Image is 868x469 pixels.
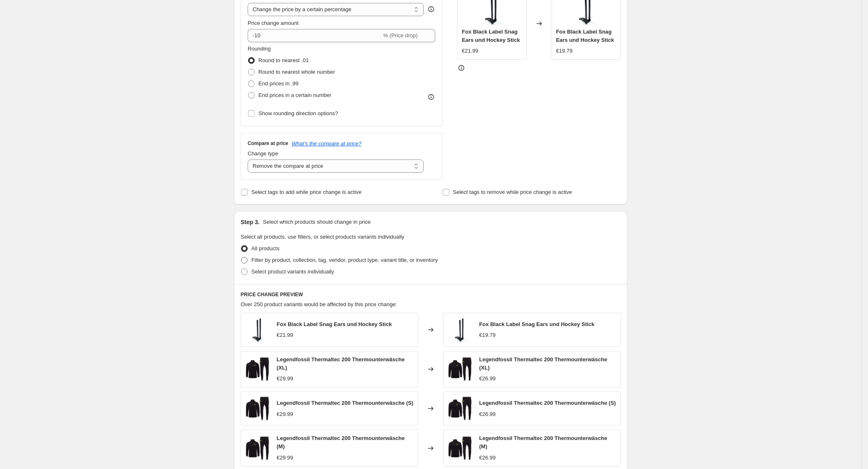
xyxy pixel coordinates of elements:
span: Select product variants individually [251,268,334,275]
p: Select which products should change in price [263,218,371,226]
span: Select all products, use filters, or select products variants individually [241,234,404,240]
span: Select tags to remove while price change is active [453,189,572,195]
span: Legendfossil Thermaltec 200 Thermounterwäsche (M) [479,435,607,450]
h3: Compare at price [248,140,288,147]
div: €19.79 [479,331,496,339]
span: End prices in .99 [258,80,299,87]
button: What's the compare at price? [292,140,362,147]
img: foxcbb011_17805f90-623b-49ad-8a99-797454b887c4_80x.jpg [448,317,473,342]
span: Fox Black Label Snag Ears und Hockey Stick [556,29,614,43]
img: 08-2408010-legendfossil-thermaltec-unterziehanzug-komplett-_1_80x.jpg [245,436,270,461]
span: Fox Black Label Snag Ears und Hockey Stick [277,321,392,327]
h2: Step 3. [241,218,260,226]
span: Legendfossil Thermaltec 200 Thermounterwäsche (S) [277,400,413,406]
span: Legendfossil Thermaltec 200 Thermounterwäsche (M) [277,435,405,450]
span: Change type [248,150,278,157]
div: €29.99 [277,454,293,462]
div: €26.99 [479,454,496,462]
img: 08-2408010-legendfossil-thermaltec-unterziehanzug-komplett-_1_80x.jpg [448,396,473,421]
h6: PRICE CHANGE PREVIEW [241,291,621,298]
span: Fox Black Label Snag Ears und Hockey Stick [462,29,520,43]
span: End prices in a certain number [258,92,331,98]
span: Legendfossil Thermaltec 200 Thermounterwäsche (S) [479,400,616,406]
img: foxcbb011_17805f90-623b-49ad-8a99-797454b887c4_80x.jpg [245,317,270,342]
img: 08-2408010-legendfossil-thermaltec-unterziehanzug-komplett-_1_80x.jpg [245,357,270,382]
img: 08-2408010-legendfossil-thermaltec-unterziehanzug-komplett-_1_80x.jpg [448,357,473,382]
span: Select tags to add while price change is active [251,189,362,195]
span: Fox Black Label Snag Ears und Hockey Stick [479,321,594,327]
img: 08-2408010-legendfossil-thermaltec-unterziehanzug-komplett-_1_80x.jpg [245,396,270,421]
span: Rounding [248,46,271,52]
div: €21.99 [277,331,293,339]
span: Round to nearest whole number [258,69,335,75]
span: % (Price drop) [383,32,417,39]
div: help [427,5,435,13]
span: Round to nearest .01 [258,57,309,63]
img: 08-2408010-legendfossil-thermaltec-unterziehanzug-komplett-_1_80x.jpg [448,436,473,461]
div: €21.99 [462,47,478,55]
span: Legendfossil Thermaltec 200 Thermounterwäsche (XL) [479,356,607,371]
div: €29.99 [277,375,293,383]
span: All products [251,245,280,251]
div: €26.99 [479,375,496,383]
div: €29.99 [277,410,293,418]
span: Legendfossil Thermaltec 200 Thermounterwäsche (XL) [277,356,405,371]
input: -15 [248,29,381,42]
div: €26.99 [479,410,496,418]
span: Show rounding direction options? [258,110,338,116]
span: Price change amount [248,20,299,26]
div: €19.79 [556,47,573,55]
span: Filter by product, collection, tag, vendor, product type, variant title, or inventory [251,257,438,263]
span: Over 250 product variants would be affected by this price change: [241,301,397,307]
